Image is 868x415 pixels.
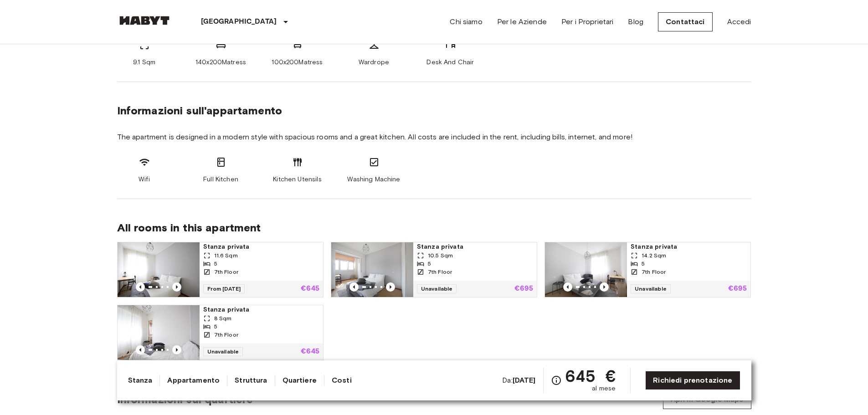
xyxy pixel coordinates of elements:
[428,260,431,268] span: 5
[118,242,200,297] img: Marketing picture of unit IT-14-106-001-003
[203,175,238,184] span: Full Kitchen
[645,371,740,390] a: Richiedi prenotazione
[128,375,153,386] a: Stanza
[214,251,238,260] span: 11.6 Sqm
[600,282,609,292] button: Previous image
[136,282,145,292] button: Previous image
[203,347,243,356] span: Unavailable
[347,175,400,184] span: Washing Machine
[502,375,535,385] span: Da:
[195,58,246,67] span: 140x200Matress
[642,268,666,276] span: 7th Floor
[551,375,562,386] svg: Verifica i dettagli delle spese nella sezione 'Riassunto dei Costi'. Si prega di notare che gli s...
[642,251,666,260] span: 14.2 Sqm
[117,242,324,297] a: Marketing picture of unit IT-14-106-001-003Previous imagePrevious imageStanza privata11.6 Sqm57th...
[631,242,747,251] span: Stanza privata
[117,104,282,118] span: Informazioni sull'appartamento
[172,282,181,292] button: Previous image
[301,285,319,292] p: €645
[235,375,267,386] a: Struttura
[214,331,238,339] span: 7th Floor
[545,242,627,297] img: Marketing picture of unit IT-14-106-001-002
[117,16,172,25] img: Habyt
[172,345,181,354] button: Previous image
[214,323,217,331] span: 5
[563,282,572,292] button: Previous image
[273,175,321,184] span: Kitchen Utensils
[282,375,317,386] a: Quartiere
[359,58,389,67] span: Wardrope
[631,284,671,293] span: Unavailable
[117,132,751,142] span: The apartment is designed in a modern style with spacious rooms and a great kitchen. All costs ar...
[136,345,145,354] button: Previous image
[203,305,319,314] span: Stanza privata
[332,375,352,386] a: Costi
[561,16,614,27] a: Per i Proprietari
[450,16,482,27] a: Chi siamo
[139,175,150,184] span: Wifi
[642,260,645,268] span: 5
[428,268,452,276] span: 7th Floor
[214,314,232,323] span: 8 Sqm
[203,242,319,251] span: Stanza privata
[544,242,751,297] a: Marketing picture of unit IT-14-106-001-002Previous imagePrevious imageStanza privata14.2 Sqm57th...
[497,16,547,27] a: Per le Aziende
[386,282,395,292] button: Previous image
[118,305,200,360] img: Marketing picture of unit IT-14-106-001-001
[117,305,324,360] a: Marketing picture of unit IT-14-106-001-001Previous imagePrevious imageStanza privata8 Sqm57th Fl...
[513,376,536,384] b: [DATE]
[565,368,616,384] span: 645 €
[658,12,713,31] a: Contattaci
[331,242,537,297] a: Marketing picture of unit IT-14-106-001-005Previous imagePrevious imageStanza privata10.5 Sqm57th...
[728,285,747,292] p: €695
[426,58,474,67] span: Desk And Chair
[417,284,457,293] span: Unavailable
[331,242,413,297] img: Marketing picture of unit IT-14-106-001-005
[201,16,277,27] p: [GEOGRAPHIC_DATA]
[592,384,616,393] span: al mese
[214,260,217,268] span: 5
[167,375,220,386] a: Appartamento
[514,285,534,292] p: €695
[301,348,319,355] p: €645
[214,268,238,276] span: 7th Floor
[349,282,359,292] button: Previous image
[203,284,245,293] span: From [DATE]
[727,16,751,27] a: Accedi
[428,251,453,260] span: 10.5 Sqm
[272,58,323,67] span: 100x200Matress
[133,58,155,67] span: 9.1 Sqm
[117,221,751,235] span: All rooms in this apartment
[628,16,643,27] a: Blog
[417,242,533,251] span: Stanza privata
